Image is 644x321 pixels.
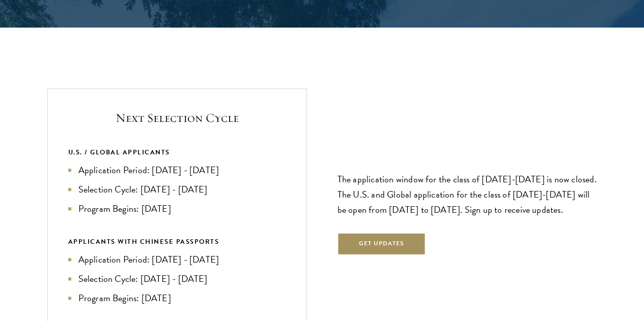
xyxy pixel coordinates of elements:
div: U.S. / GLOBAL APPLICANTS [68,147,286,158]
h5: Next Selection Cycle [68,109,286,126]
div: APPLICANTS WITH CHINESE PASSPORTS [68,236,286,247]
li: Selection Cycle: [DATE] - [DATE] [68,272,286,286]
li: Selection Cycle: [DATE] - [DATE] [68,182,286,197]
li: Application Period: [DATE] - [DATE] [68,252,286,267]
li: Program Begins: [DATE] [68,202,286,216]
li: Application Period: [DATE] - [DATE] [68,163,286,177]
p: The application window for the class of [DATE]-[DATE] is now closed. The U.S. and Global applicat... [338,172,597,217]
button: Get Updates [338,233,426,255]
li: Program Begins: [DATE] [68,291,286,305]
